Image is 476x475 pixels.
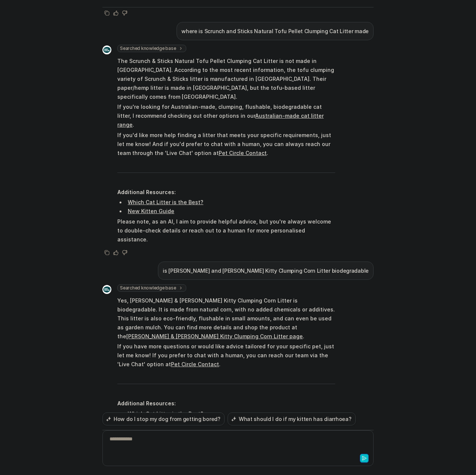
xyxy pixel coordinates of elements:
[102,285,111,294] img: Widget
[181,27,369,36] p: where is Scrunch and Sticks Natural Tofu Pellet Clumping Cat Litter made
[126,333,303,339] a: [PERSON_NAME] & [PERSON_NAME] Kitty Clumping Corn Litter page
[117,102,335,129] p: If you're looking for Australian-made, clumping, flushable, biodegradable cat litter, I recommend...
[228,412,356,425] button: What should I do if my kitten has diarrhoea?
[171,361,219,367] a: Pet Circle Contact
[128,411,203,417] a: Which Cat Litter is the Best?
[102,412,225,425] button: How do I stop my dog from getting bored?
[128,208,174,214] a: New Kitten Guide
[219,150,267,156] a: Pet Circle Contact
[163,266,369,275] p: is [PERSON_NAME] and [PERSON_NAME] Kitty Clumping Corn Litter biodegradable
[128,199,203,205] a: Which Cat Litter is the Best?
[117,217,335,244] p: Please note, as an AI, I aim to provide helpful advice, but you're always welcome to double-check...
[117,189,176,195] strong: Additional Resources:
[117,57,335,101] p: The Scrunch & Sticks Natural Tofu Pellet Clumping Cat Litter is not made in [GEOGRAPHIC_DATA]. Ac...
[117,400,176,406] strong: Additional Resources:
[117,45,186,52] span: Searched knowledge base
[117,342,335,369] p: If you have more questions or would like advice tailored for your specific pet, just let me know!...
[117,131,335,158] p: If you'd like more help finding a litter that meets your specific requirements, just let me know!...
[117,284,186,292] span: Searched knowledge base
[102,45,111,54] img: Widget
[117,296,335,341] p: Yes, [PERSON_NAME] & [PERSON_NAME] Kitty Clumping Corn Litter is biodegradable. It is made from n...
